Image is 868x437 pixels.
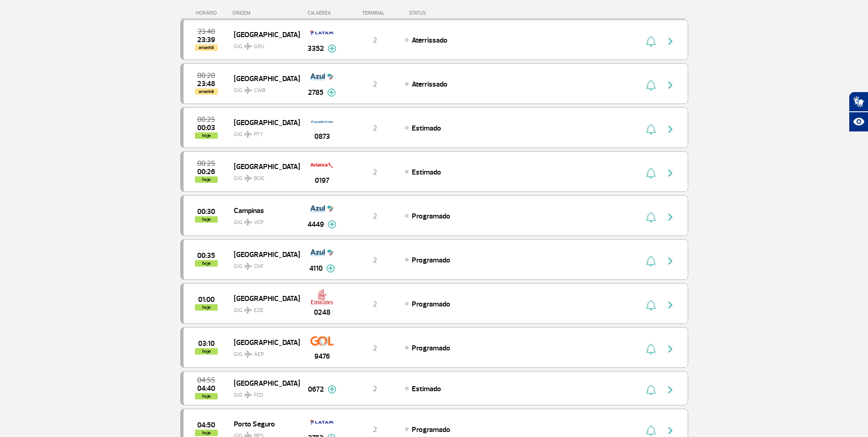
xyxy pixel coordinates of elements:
div: HORÁRIO [183,10,233,16]
img: sino-painel-voo.svg [646,256,656,267]
span: GIG [234,257,292,271]
img: sino-painel-voo.svg [646,212,656,223]
span: 2025-09-28 00:25:00 [197,116,215,123]
span: 0248 [314,307,330,318]
img: seta-direita-painel-voo.svg [665,80,676,91]
span: hoje [195,304,218,311]
img: destiny_airplane.svg [244,218,252,226]
span: [GEOGRAPHIC_DATA] [234,377,292,389]
span: [GEOGRAPHIC_DATA] [234,292,292,304]
span: CNF [254,262,264,271]
img: destiny_airplane.svg [244,306,252,314]
img: sino-painel-voo.svg [646,36,656,47]
span: hoje [195,132,218,139]
span: BOG [254,175,264,183]
span: GIG [234,169,292,183]
span: hoje [195,393,218,399]
img: seta-direita-painel-voo.svg [665,212,676,223]
span: 2 [373,425,377,434]
span: GIG [234,301,292,315]
img: mais-info-painel-voo.svg [328,385,336,393]
span: GIG [234,126,292,139]
span: Aterrissado [412,36,447,45]
span: [GEOGRAPHIC_DATA] [234,160,292,172]
span: 2 [373,384,377,393]
span: AEP [254,350,264,359]
span: [GEOGRAPHIC_DATA] [234,248,292,260]
img: destiny_airplane.svg [244,391,252,399]
img: seta-direita-painel-voo.svg [665,124,676,135]
span: VCP [254,218,264,227]
span: Programado [412,256,450,265]
img: destiny_airplane.svg [244,175,252,182]
span: FCO [254,391,263,399]
span: [GEOGRAPHIC_DATA] [234,116,292,128]
img: sino-painel-voo.svg [646,80,656,91]
span: Campinas [234,204,292,216]
span: GIG [234,345,292,359]
img: seta-direita-painel-voo.svg [665,168,676,179]
span: Aterrissado [412,80,447,89]
span: hoje [195,348,218,355]
span: 2025-09-28 01:00:00 [198,296,215,303]
span: 0873 [314,131,330,142]
img: mais-info-painel-voo.svg [328,44,336,53]
img: destiny_airplane.svg [244,262,252,270]
span: 2025-09-28 00:35:00 [197,252,215,259]
img: sino-painel-voo.svg [646,168,656,179]
span: 2 [373,168,377,177]
span: GIG [234,213,292,227]
img: destiny_airplane.svg [244,87,252,94]
span: 0672 [308,384,324,395]
img: seta-direita-painel-voo.svg [665,256,676,267]
span: Programado [412,300,450,309]
img: sino-painel-voo.svg [646,124,656,135]
img: destiny_airplane.svg [244,43,252,50]
span: Estimado [412,384,441,393]
div: TERMINAL [345,10,404,16]
span: 2025-09-28 00:25:00 [197,160,215,167]
button: Abrir tradutor de língua de sinais. [849,92,868,112]
span: hoje [195,430,218,436]
img: sino-painel-voo.svg [646,425,656,436]
span: 2 [373,36,377,45]
span: 2 [373,300,377,309]
div: ORIGEM [232,10,299,16]
span: 9476 [314,351,330,362]
span: Programado [412,212,450,221]
span: 2 [373,124,377,133]
span: 2 [373,344,377,353]
div: Plugin de acessibilidade da Hand Talk. [849,92,868,132]
span: 2025-09-28 00:26:00 [197,169,215,175]
span: 2025-09-28 00:20:00 [197,72,215,79]
span: amanhã [195,88,218,95]
span: CWB [254,87,265,95]
img: mais-info-painel-voo.svg [326,264,335,273]
span: 2025-09-28 03:10:00 [198,340,215,347]
img: seta-direita-painel-voo.svg [665,384,676,395]
img: mais-info-painel-voo.svg [327,88,336,97]
span: Porto Seguro [234,418,292,430]
span: 2 [373,80,377,89]
span: 2025-09-28 04:40:00 [197,385,215,392]
span: Estimado [412,124,441,133]
span: 2025-09-27 23:48:13 [197,81,215,87]
img: sino-painel-voo.svg [646,344,656,355]
img: sino-painel-voo.svg [646,300,656,311]
img: mais-info-painel-voo.svg [328,220,336,229]
img: seta-direita-painel-voo.svg [665,344,676,355]
span: 2025-09-28 04:55:00 [197,377,215,383]
span: GIG [234,386,292,399]
img: destiny_airplane.svg [244,131,252,138]
span: EZE [254,306,264,315]
span: [GEOGRAPHIC_DATA] [234,72,292,84]
img: seta-direita-painel-voo.svg [665,425,676,436]
span: 2025-09-27 23:40:00 [198,28,215,35]
span: 2025-09-28 00:03:00 [197,125,215,131]
span: Programado [412,425,450,434]
span: PTY [254,131,263,139]
span: [GEOGRAPHIC_DATA] [234,336,292,348]
span: Estimado [412,168,441,177]
span: GIG [234,82,292,95]
span: 0197 [315,175,329,186]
